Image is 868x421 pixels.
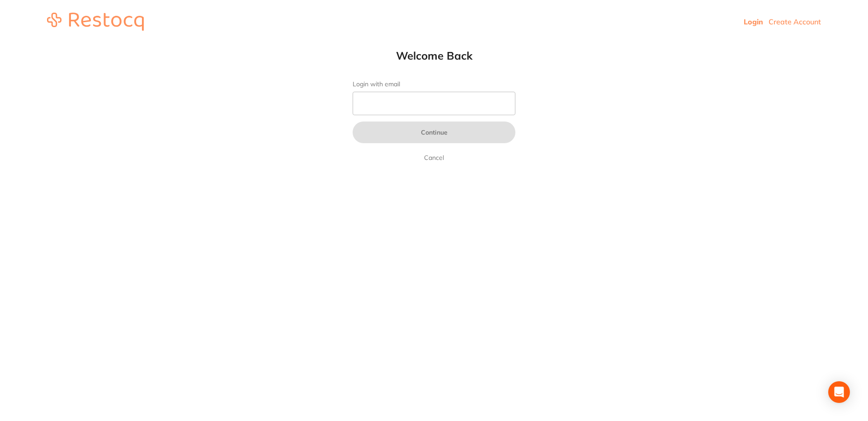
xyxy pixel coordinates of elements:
label: Login with email [353,80,515,88]
a: Login [744,17,763,26]
button: Continue [353,122,515,143]
a: Create Account [769,17,821,26]
img: restocq_logo.svg [47,13,144,31]
a: Cancel [422,152,446,163]
div: Open Intercom Messenger [828,381,850,403]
